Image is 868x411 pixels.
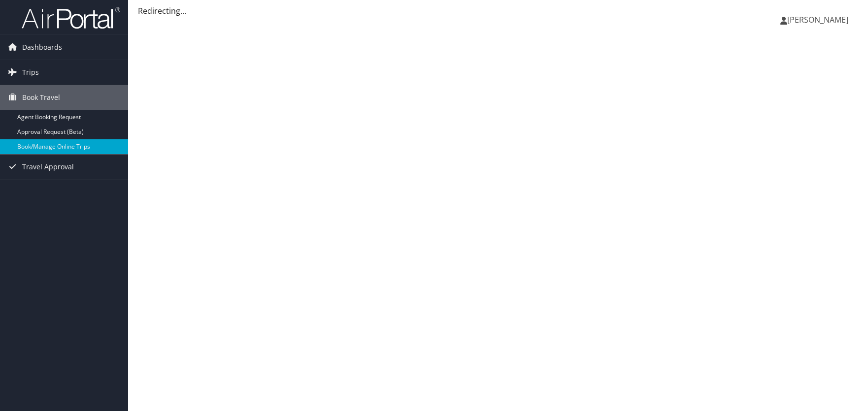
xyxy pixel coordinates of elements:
span: [PERSON_NAME] [787,14,848,25]
img: airportal-logo.png [22,6,120,30]
a: [PERSON_NAME] [780,5,858,34]
span: Dashboards [22,35,62,60]
div: Redirecting... [138,5,858,17]
span: Book Travel [22,85,60,110]
span: Travel Approval [22,155,74,179]
span: Trips [22,60,39,85]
